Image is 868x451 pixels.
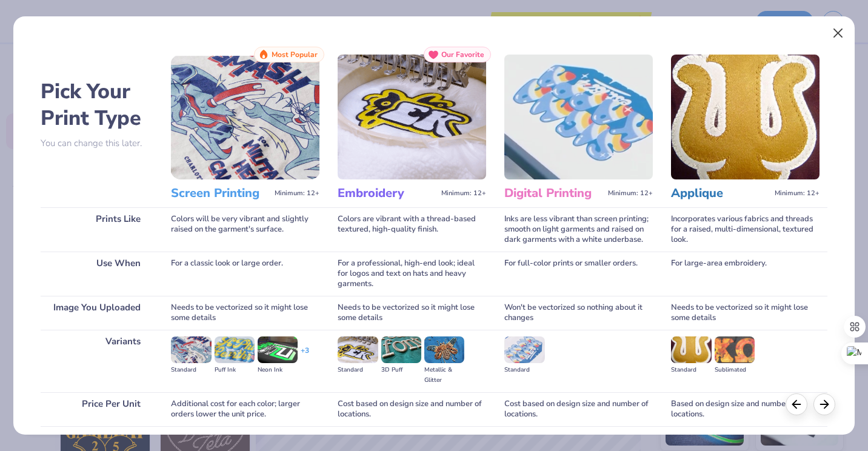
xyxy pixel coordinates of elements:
[441,50,484,59] span: Our Favorite
[671,185,770,201] h3: Applique
[671,207,820,252] div: Incorporates various fabrics and threads for a raised, multi-dimensional, textured look.
[504,207,653,252] div: Inks are less vibrant than screen printing; smooth on light garments and raised on dark garments ...
[338,296,486,330] div: Needs to be vectorized so it might lose some details
[381,336,421,363] img: 3D Puff
[504,252,653,296] div: For full-color prints or smaller orders.
[338,185,436,201] h3: Embroidery
[258,336,298,363] img: Neon Ink
[338,252,486,296] div: For a professional, high-end look; ideal for logos and text on hats and heavy garments.
[171,185,270,201] h3: Screen Printing
[171,336,211,363] img: Standard
[441,189,486,198] span: Minimum: 12+
[41,138,153,149] p: You can change this later.
[338,55,486,179] img: Embroidery
[671,296,820,330] div: Needs to be vectorized so it might lose some details
[424,365,464,386] div: Metallic & Glitter
[215,336,255,363] img: Puff Ink
[338,207,486,252] div: Colors are vibrant with a thread-based textured, high-quality finish.
[715,365,755,375] div: Sublimated
[671,336,711,363] img: Standard
[41,330,153,392] div: Variants
[41,78,153,132] h2: Pick Your Print Type
[504,185,603,201] h3: Digital Printing
[671,252,820,296] div: For large-area embroidery.
[504,336,544,363] img: Standard
[671,365,711,375] div: Standard
[338,392,486,426] div: Cost based on design size and number of locations.
[171,55,319,179] img: Screen Printing
[775,189,820,198] span: Minimum: 12+
[424,336,464,363] img: Metallic & Glitter
[381,365,421,375] div: 3D Puff
[671,392,820,426] div: Based on design size and number of locations.
[338,336,378,363] img: Standard
[715,336,755,363] img: Sublimated
[504,392,653,426] div: Cost based on design size and number of locations.
[171,252,319,296] div: For a classic look or large order.
[272,50,318,59] span: Most Popular
[338,365,378,375] div: Standard
[608,189,653,198] span: Minimum: 12+
[826,22,849,45] button: Close
[41,392,153,426] div: Price Per Unit
[504,365,544,375] div: Standard
[41,252,153,296] div: Use When
[301,346,309,366] div: + 3
[258,365,298,375] div: Neon Ink
[171,207,319,252] div: Colors will be very vibrant and slightly raised on the garment's surface.
[504,296,653,330] div: Won't be vectorized so nothing about it changes
[671,55,820,179] img: Applique
[275,189,319,198] span: Minimum: 12+
[41,296,153,330] div: Image You Uploaded
[215,365,255,375] div: Puff Ink
[171,392,319,426] div: Additional cost for each color; larger orders lower the unit price.
[171,365,211,375] div: Standard
[41,207,153,252] div: Prints Like
[171,296,319,330] div: Needs to be vectorized so it might lose some details
[504,55,653,179] img: Digital Printing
